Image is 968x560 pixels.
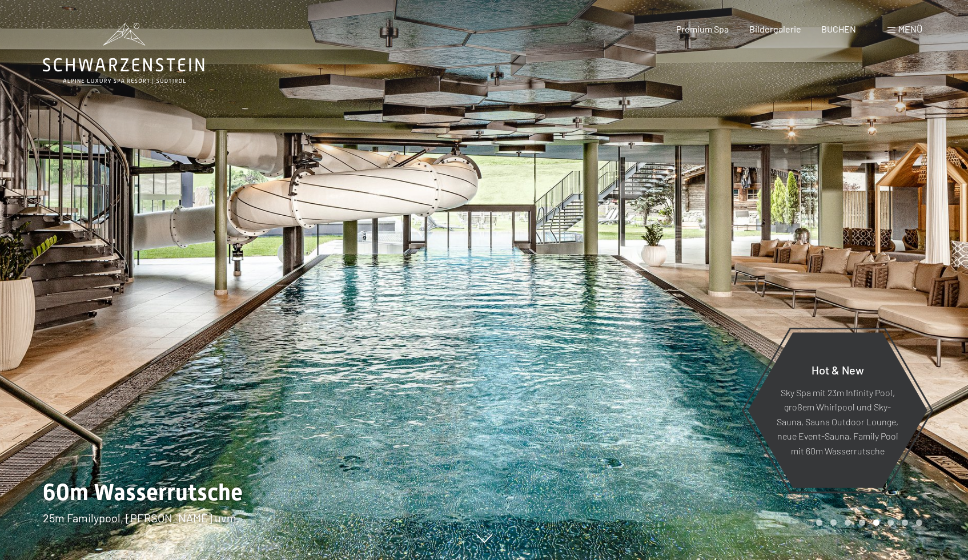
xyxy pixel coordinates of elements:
[747,332,928,489] a: Hot & New Sky Spa mit 23m Infinity Pool, großem Whirlpool und Sky-Sauna, Sauna Outdoor Lounge, ne...
[859,519,865,526] div: Carousel Page 4
[816,519,822,526] div: Carousel Page 1
[916,519,922,526] div: Carousel Page 8
[887,519,894,526] div: Carousel Page 6
[830,519,837,526] div: Carousel Page 2
[812,362,864,376] span: Hot & New
[821,23,856,34] a: BUCHEN
[676,23,729,34] a: Premium Spa
[902,519,908,526] div: Carousel Page 7
[749,23,801,34] a: Bildergalerie
[845,519,851,526] div: Carousel Page 3
[898,23,922,34] span: Menü
[776,385,899,458] p: Sky Spa mit 23m Infinity Pool, großem Whirlpool und Sky-Sauna, Sauna Outdoor Lounge, neue Event-S...
[812,519,922,526] div: Carousel Pagination
[873,519,879,526] div: Carousel Page 5 (Current Slide)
